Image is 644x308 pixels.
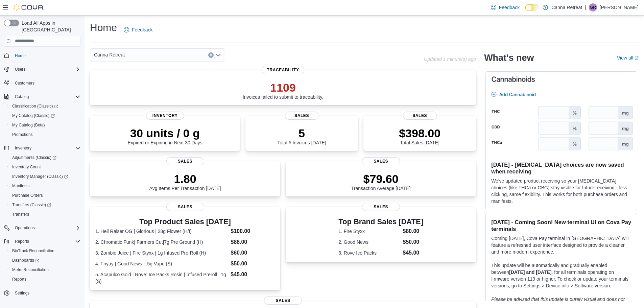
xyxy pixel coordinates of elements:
[7,172,83,181] a: Inventory Manager (Classic)
[12,267,49,273] span: Metrc Reconciliation
[12,202,51,208] span: Transfers (Classic)
[9,121,80,129] span: My Catalog (Beta)
[488,1,522,14] a: Feedback
[12,93,80,101] span: Catalog
[243,81,324,94] p: 1109
[1,78,83,88] button: Customers
[262,66,305,74] span: Traceability
[285,112,319,120] span: Sales
[9,163,80,171] span: Inventory Count
[7,130,83,139] button: Promotions
[12,164,41,170] span: Inventory Count
[231,249,275,257] dd: $60.00
[1,237,83,246] button: Reports
[12,289,80,297] span: Settings
[95,250,228,256] dt: 3. Zombie Juice | Fire Styxx | 1g Infused Pre-Roll (H)
[1,223,83,233] button: Operations
[12,212,29,217] span: Transfers
[509,269,551,275] strong: [DATE] and [DATE]
[7,181,83,191] button: Manifests
[9,266,51,274] a: Metrc Reconciliation
[90,21,117,34] h1: Home
[128,126,202,140] p: 30 units / 0 g
[149,172,221,186] p: 1.80
[9,247,80,255] span: BioTrack Reconciliation
[166,157,204,165] span: Sales
[9,210,32,218] a: Transfers
[7,111,83,120] a: My Catalog (Classic)
[94,51,125,59] span: Canna Retreat
[403,227,423,235] dd: $80.00
[338,239,400,245] dt: 2. Good News
[95,271,228,285] dt: 5. Acapulco Gold | Rove: Ice Packs Rosin | Infused Preroll | 1g (S)
[9,102,80,110] span: Classification (Classic)
[9,256,80,264] span: Dashboards
[277,126,326,145] div: Total # Invoices [DATE]
[149,172,221,191] div: Avg Items Per Transaction [DATE]
[9,112,57,120] a: My Catalog (Classic)
[15,80,34,86] span: Customers
[7,101,83,111] a: Classification (Classic)
[9,201,80,209] span: Transfers (Classic)
[15,290,29,296] span: Settings
[121,23,155,37] a: Feedback
[12,258,39,263] span: Dashboards
[499,4,520,11] span: Feedback
[9,256,42,264] a: Dashboards
[12,52,28,60] a: Home
[9,112,80,120] span: My Catalog (Classic)
[128,126,202,145] div: Expired or Expiring in Next 30 Days
[231,270,275,279] dd: $45.00
[9,275,80,283] span: Reports
[7,200,83,210] a: Transfers (Classic)
[12,79,80,87] span: Customers
[12,224,80,232] span: Operations
[617,55,639,61] a: View allExternal link
[484,52,534,63] h2: What's new
[9,172,71,181] a: Inventory Manager (Classic)
[12,277,26,282] span: Reports
[9,182,32,190] a: Manifests
[399,126,440,145] div: Total Sales [DATE]
[15,239,29,244] span: Reports
[12,103,58,109] span: Classification (Classic)
[231,238,275,246] dd: $88.00
[277,126,326,140] p: 5
[208,52,214,58] button: Clear input
[9,182,80,190] span: Manifests
[12,248,54,254] span: BioTrack Reconciliation
[362,203,400,211] span: Sales
[12,122,45,128] span: My Catalog (Beta)
[585,3,586,11] p: |
[491,262,631,289] p: This update will be automatically and gradually enabled between , for all terminals operating on ...
[338,250,400,256] dt: 3. Rove Ice Packs
[590,3,596,11] span: GR
[166,203,204,211] span: Sales
[146,112,184,120] span: Inventory
[12,224,38,232] button: Operations
[9,131,80,139] span: Promotions
[424,56,476,62] p: Updated 1 minute(s) ago
[403,112,437,120] span: Sales
[12,65,80,73] span: Users
[9,266,80,274] span: Metrc Reconciliation
[12,132,33,137] span: Promotions
[9,210,80,218] span: Transfers
[9,153,59,162] a: Adjustments (Classic)
[12,193,43,198] span: Purchase Orders
[491,161,631,175] h3: [DATE] - [MEDICAL_DATA] choices are now saved when receiving
[15,145,31,151] span: Inventory
[403,238,423,246] dd: $50.00
[338,218,423,226] h3: Top Brand Sales [DATE]
[9,275,29,283] a: Reports
[12,174,68,179] span: Inventory Manager (Classic)
[9,131,35,139] a: Promotions
[1,288,83,298] button: Settings
[9,247,57,255] a: BioTrack Reconciliation
[399,126,440,140] p: $398.00
[15,53,26,58] span: Home
[7,256,83,265] a: Dashboards
[1,51,83,61] button: Home
[231,227,275,235] dd: $100.00
[7,265,83,275] button: Metrc Reconciliation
